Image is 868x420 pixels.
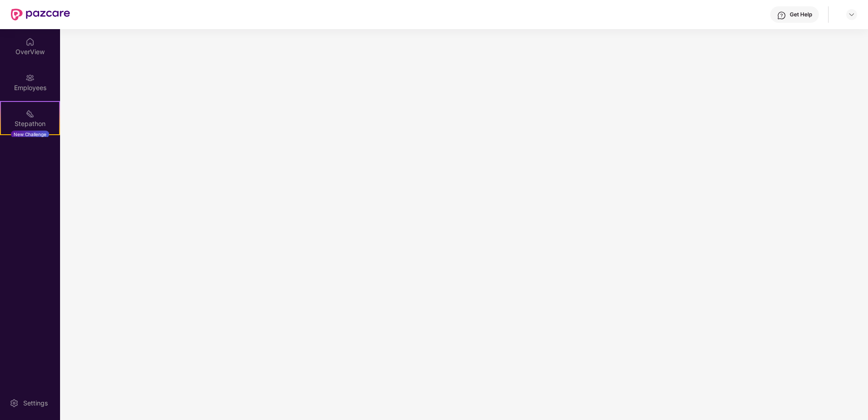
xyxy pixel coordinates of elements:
img: New Pazcare Logo [11,9,70,20]
img: svg+xml;base64,PHN2ZyBpZD0iU2V0dGluZy0yMHgyMCIgeG1sbnM9Imh0dHA6Ly93d3cudzMub3JnLzIwMDAvc3ZnIiB3aW... [10,399,19,408]
div: Get Help [790,11,812,18]
img: svg+xml;base64,PHN2ZyBpZD0iSG9tZSIgeG1sbnM9Imh0dHA6Ly93d3cudzMub3JnLzIwMDAvc3ZnIiB3aWR0aD0iMjAiIG... [25,37,35,46]
img: svg+xml;base64,PHN2ZyBpZD0iRW1wbG95ZWVzIiB4bWxucz0iaHR0cDovL3d3dy53My5vcmcvMjAwMC9zdmciIHdpZHRoPS... [25,73,35,82]
img: svg+xml;base64,PHN2ZyBpZD0iSGVscC0zMngzMiIgeG1sbnM9Imh0dHA6Ly93d3cudzMub3JnLzIwMDAvc3ZnIiB3aWR0aD... [777,11,786,20]
img: svg+xml;base64,PHN2ZyB4bWxucz0iaHR0cDovL3d3dy53My5vcmcvMjAwMC9zdmciIHdpZHRoPSIyMSIgaGVpZ2h0PSIyMC... [25,109,35,118]
img: svg+xml;base64,PHN2ZyBpZD0iRHJvcGRvd24tMzJ4MzIiIHhtbG5zPSJodHRwOi8vd3d3LnczLm9yZy8yMDAwL3N2ZyIgd2... [848,11,855,18]
div: Stepathon [1,119,59,128]
div: New Challenge [11,131,49,138]
div: Settings [20,399,50,408]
